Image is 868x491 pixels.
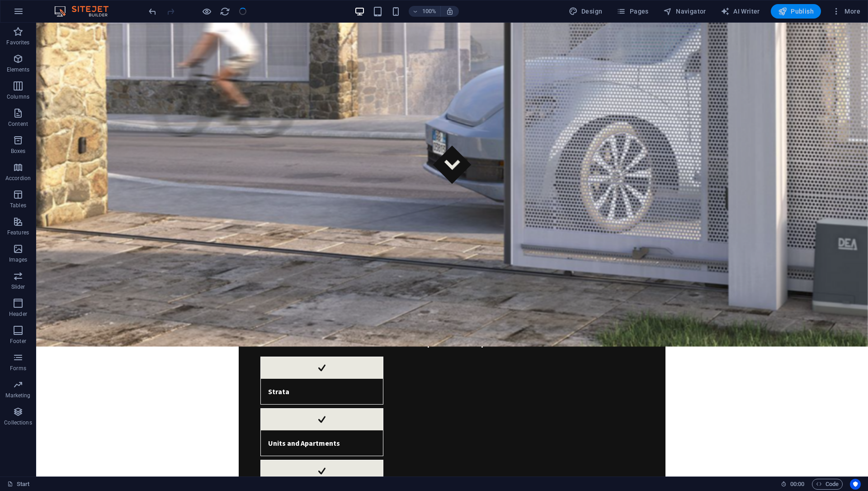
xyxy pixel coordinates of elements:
[828,4,864,19] button: More
[9,256,28,263] p: Images
[52,6,120,17] img: Editor Logo
[5,175,31,182] p: Accordion
[850,479,861,490] button: Usercentrics
[11,148,26,155] p: Boxes
[663,7,706,16] span: Navigator
[219,6,230,17] button: reload
[771,4,821,19] button: Publish
[613,4,652,19] button: Pages
[7,229,29,236] p: Features
[446,7,454,15] i: On resize automatically adjust zoom level to fit chosen device.
[832,7,860,16] span: More
[721,7,760,16] span: AI Writer
[409,6,441,17] button: 100%
[422,6,437,17] h6: 100%
[10,202,26,209] p: Tables
[7,93,29,100] p: Columns
[565,4,606,19] button: Design
[9,310,27,318] p: Header
[220,6,230,17] i: Reload page
[565,4,606,19] div: Design (Ctrl+Alt+Y)
[6,39,29,46] p: Favorites
[717,4,764,19] button: AI Writer
[816,479,839,490] span: Code
[569,7,603,16] span: Design
[10,365,26,372] p: Forms
[7,66,30,73] p: Elements
[8,120,28,128] p: Content
[660,4,710,19] button: Navigator
[201,6,212,17] button: Click here to leave preview mode and continue editing
[11,283,25,291] p: Slider
[147,6,158,17] i: Undo: Change text (Ctrl+Z)
[778,7,814,16] span: Publish
[617,7,648,16] span: Pages
[790,479,804,490] span: 00 00
[7,479,30,490] a: Click to cancel selection. Double-click to open Pages
[4,419,32,426] p: Collections
[781,479,805,490] h6: Session time
[797,481,798,487] span: :
[147,6,158,17] button: undo
[5,392,30,399] p: Marketing
[812,479,843,490] button: Code
[10,338,26,345] p: Footer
